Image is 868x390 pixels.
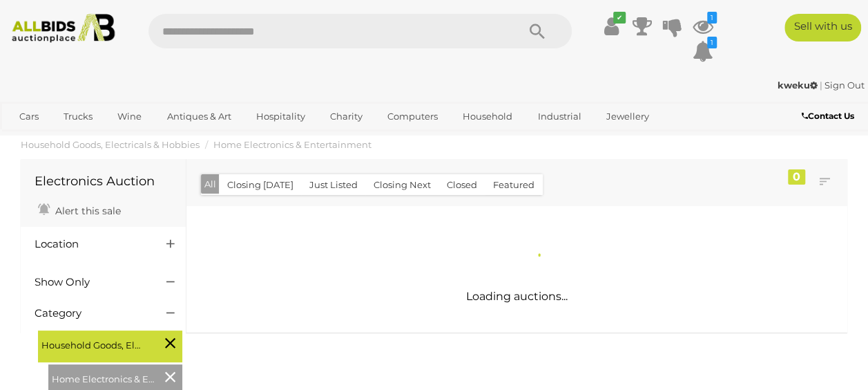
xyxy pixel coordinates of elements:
[613,12,626,24] i: ✔
[321,105,372,128] a: Charity
[158,105,240,128] a: Antiques & Art
[55,105,102,128] a: Trucks
[485,174,543,196] button: Featured
[597,105,658,128] a: Jewellery
[824,80,865,91] a: Sign Out
[219,174,302,196] button: Closing [DATE]
[438,174,485,196] button: Closed
[35,199,124,220] a: Alert this sale
[115,128,231,151] a: [GEOGRAPHIC_DATA]
[601,14,622,39] a: ✔
[201,174,220,194] button: All
[35,308,146,319] h4: Category
[35,239,146,250] h4: Location
[52,368,155,387] span: Home Electronics & Entertainment
[820,80,822,91] span: |
[41,334,145,353] span: Household Goods, Electricals & Hobbies
[454,105,521,128] a: Household
[707,12,717,24] i: 1
[6,14,121,43] img: Allbids.com.au
[707,37,717,48] i: 1
[10,128,55,151] a: Office
[693,39,713,64] a: 1
[301,174,366,196] button: Just Listed
[108,105,151,128] a: Wine
[61,128,108,151] a: Sports
[35,175,172,189] h1: Electronics Auction
[10,105,48,128] a: Cars
[466,290,568,303] span: Loading auctions...
[802,111,854,121] b: Contact Us
[784,14,861,41] a: Sell with us
[247,105,314,128] a: Hospitality
[693,14,713,39] a: 1
[802,109,858,124] a: Contact Us
[503,14,572,48] button: Search
[778,80,820,91] a: kweku
[35,277,146,288] h4: Show Only
[778,80,818,91] strong: kweku
[365,174,439,196] button: Closing Next
[21,139,200,150] a: Household Goods, Electricals & Hobbies
[378,105,447,128] a: Computers
[528,105,590,128] a: Industrial
[213,139,372,150] a: Home Electronics & Entertainment
[52,205,121,217] span: Alert this sale
[788,169,805,185] div: 0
